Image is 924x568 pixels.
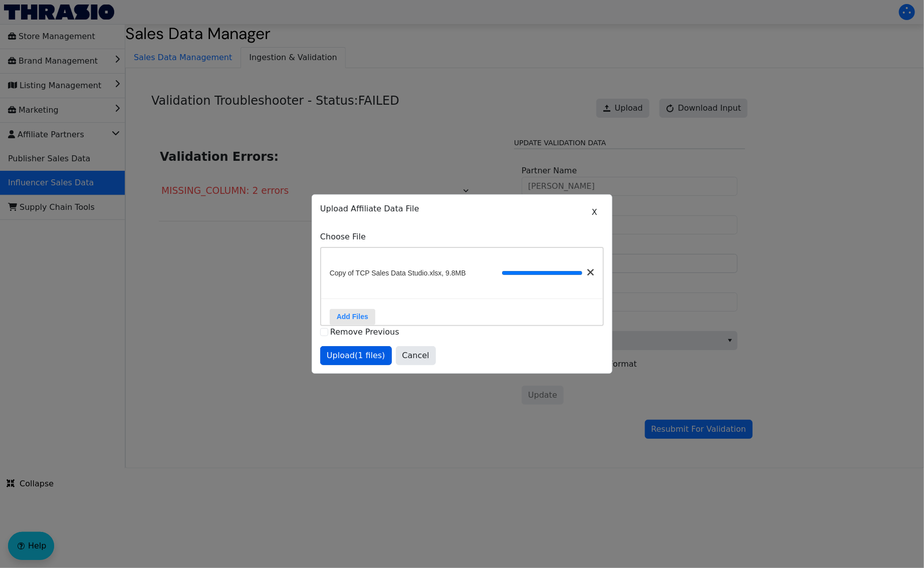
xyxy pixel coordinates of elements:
span: Upload (1 files) [327,350,385,362]
button: Upload(1 files) [320,346,392,365]
p: Upload Affiliate Data File [320,203,604,215]
span: Copy of TCP Sales Data Studio.xlsx, 9.8MB [330,268,466,278]
label: Add Files [330,309,375,325]
label: Choose File [320,231,604,243]
label: Remove Previous [330,327,399,337]
button: Cancel [396,346,436,365]
span: X [592,206,597,218]
span: Cancel [402,350,429,362]
button: X [585,203,604,222]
